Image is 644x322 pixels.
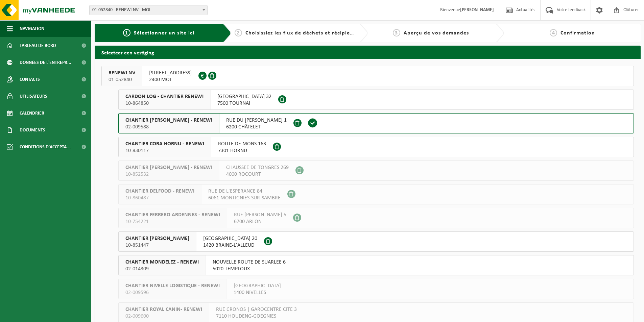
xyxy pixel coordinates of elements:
span: 10-754221 [125,218,220,225]
span: Documents [20,122,45,139]
span: 10-860487 [125,195,194,201]
span: [GEOGRAPHIC_DATA] 32 [217,93,271,100]
span: 6061 MONTIGNIES-SUR-SAMBRE [208,195,281,201]
span: Utilisateurs [20,88,47,105]
span: 10-864850 [125,100,204,107]
span: 02-014309 [125,266,199,272]
span: RUE DE L'ESPERANCE 84 [208,188,281,195]
span: 3 [393,29,400,36]
span: 5020 TEMPLOUX [213,266,286,272]
span: 02-009600 [125,313,202,320]
span: 01-052840 - RENEWI NV - MOL [90,5,207,15]
span: CHANTIER FERRERO ARDENNES - RENEWI [125,212,220,218]
span: 10-852532 [125,171,212,178]
span: 7110 HOUDENG-GOEGNIES [216,313,297,320]
span: ROUTE DE MONS 163 [218,141,266,147]
span: Sélectionner un site ici [134,30,194,36]
span: Navigation [20,20,44,37]
span: 7500 TOURNAI [217,100,271,107]
button: CARDON LOG - CHANTIER RENEWI 10-864850 [GEOGRAPHIC_DATA] 327500 TOURNAI [118,90,634,110]
span: 02-009596 [125,289,220,296]
span: CHANTIER DELFOOD - RENEWI [125,188,194,195]
span: CHANTIER CORA HORNU - RENEWI [125,141,204,147]
span: 1 [123,29,130,36]
span: [STREET_ADDRESS] [149,70,192,76]
span: 2400 MOL [149,76,192,83]
span: 4 [550,29,557,36]
span: Tableau de bord [20,37,56,54]
span: Calendrier [20,105,44,122]
span: CHAUSSEE DE TONGRES 269 [226,164,289,171]
span: CARDON LOG - CHANTIER RENEWI [125,93,204,100]
span: Conditions d'accepta... [20,139,71,155]
span: RENEWI NV [109,70,135,76]
span: CHANTIER [PERSON_NAME] - RENEWI [125,117,212,124]
span: 01-052840 [109,76,135,83]
span: CHANTIER NIVELLE LOGISTIQUE - RENEWI [125,282,220,289]
button: RENEWI NV 01-052840 [STREET_ADDRESS]2400 MOL [101,66,634,86]
h2: Selecteer een vestiging [95,46,641,59]
span: 10-851447 [125,242,189,249]
span: NOUVELLE ROUTE DE SUARLEE 6 [213,259,286,266]
span: RUE DU [PERSON_NAME] 1 [226,117,287,124]
button: CHANTIER [PERSON_NAME] 10-851447 [GEOGRAPHIC_DATA] 201420 BRAINE-L'ALLEUD [118,231,634,252]
span: 10-830117 [125,147,204,154]
span: RUE CRONOS | GAROCENTRE CITE 3 [216,306,297,313]
span: 2 [235,29,242,36]
button: CHANTIER CORA HORNU - RENEWI 10-830117 ROUTE DE MONS 1637301 HORNU [118,137,634,157]
span: 6700 ARLON [234,218,286,225]
span: 1400 NIVELLES [234,289,281,296]
span: 4000 ROCOURT [226,171,289,178]
span: 7301 HORNU [218,147,266,154]
span: Aperçu de vos demandes [404,30,469,36]
span: RUE [PERSON_NAME] 5 [234,212,286,218]
span: 1420 BRAINE-L'ALLEUD [203,242,257,249]
strong: [PERSON_NAME] [460,7,494,13]
span: CHANTIER ROYAL CANIN- RENEWI [125,306,202,313]
span: [GEOGRAPHIC_DATA] 20 [203,235,257,242]
span: 02-009588 [125,124,212,130]
span: 6200 CHÂTELET [226,124,287,130]
span: Données de l'entrepr... [20,54,71,71]
span: Confirmation [560,30,595,36]
span: Choisissiez les flux de déchets et récipients [245,30,358,36]
span: CHANTIER [PERSON_NAME] - RENEWI [125,164,212,171]
span: [GEOGRAPHIC_DATA] [234,282,281,289]
button: CHANTIER [PERSON_NAME] - RENEWI 02-009588 RUE DU [PERSON_NAME] 16200 CHÂTELET [118,113,634,133]
span: CHANTIER MONDELEZ - RENEWI [125,259,199,266]
span: Contacts [20,71,40,88]
span: 01-052840 - RENEWI NV - MOL [89,5,208,15]
span: CHANTIER [PERSON_NAME] [125,235,189,242]
button: CHANTIER MONDELEZ - RENEWI 02-014309 NOUVELLE ROUTE DE SUARLEE 65020 TEMPLOUX [118,255,634,275]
